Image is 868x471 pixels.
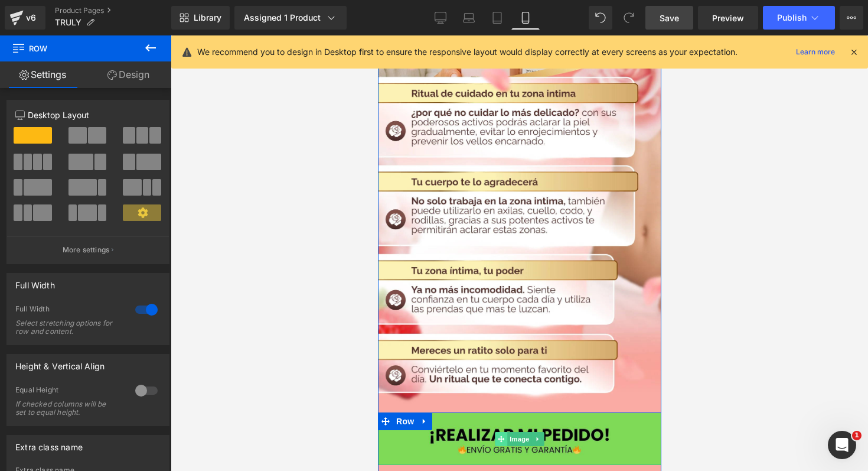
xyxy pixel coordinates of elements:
div: Assigned 1 Product [244,12,337,24]
div: Extra class name [15,436,83,452]
a: Laptop [455,6,483,30]
p: More settings [63,245,110,255]
button: More [840,6,863,30]
a: Tablet [483,6,511,30]
a: Mobile [511,6,540,30]
button: Publish [763,6,835,30]
iframe: Intercom live chat [828,431,856,459]
a: Preview [698,6,758,30]
span: Save [660,12,679,24]
a: Expand / Collapse [154,397,167,411]
button: Redo [617,6,641,30]
a: Desktop [426,6,455,30]
span: TRULY [55,18,81,27]
div: If checked columns will be set to equal height. [15,400,122,417]
a: Expand / Collapse [39,377,54,395]
a: Product Pages [55,6,171,15]
button: More settings [7,236,169,264]
div: Full Width [15,304,123,317]
a: New Library [171,6,230,30]
div: Height & Vertical Align [15,355,105,371]
span: Row [12,35,130,61]
span: Preview [712,12,744,24]
span: Publish [777,13,807,22]
div: Equal Height [15,385,123,398]
span: Image [129,397,154,411]
div: v6 [24,10,38,25]
div: Full Width [15,274,55,290]
button: Undo [589,6,612,30]
span: Row [15,377,39,395]
a: Design [86,61,171,88]
p: Desktop Layout [15,109,161,121]
span: Library [194,12,221,23]
a: Learn more [791,45,840,59]
div: Select stretching options for row and content. [15,319,122,336]
p: We recommend you to design in Desktop first to ensure the responsive layout would display correct... [197,46,738,59]
a: v6 [5,6,45,30]
span: 1 [852,431,862,440]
